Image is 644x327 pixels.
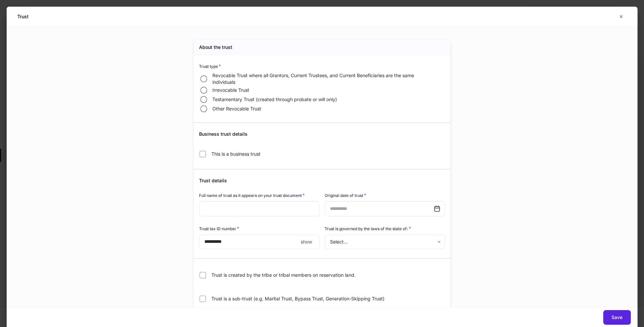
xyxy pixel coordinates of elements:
span: Trust is created by the tribe or tribal members on reservation land. [211,272,356,278]
p: show [301,239,312,245]
h6: Trust is governed by the laws of the state of: [325,225,411,232]
h5: About the trust [199,44,232,51]
h5: Trust details [199,177,445,184]
h6: Trust tax ID number [199,225,239,232]
h5: Business trust details [199,131,445,137]
span: Trust is a sub-trust (e.g. Marital Trust, Bypass Trust, Generation-Skipping Trust) [211,295,384,302]
div: Select... [325,235,445,249]
h6: Trust type [199,63,221,70]
span: Other Revocable Trust [212,105,261,112]
span: Testamentary Trust (created through probate or will only) [212,96,337,103]
span: Irrevocable Trust [212,87,249,93]
button: Save [603,310,631,325]
h5: Trust [17,13,29,20]
div: Save [611,315,622,320]
h6: Original date of trust [325,192,366,199]
span: Revocable Trust where all Grantors, Current Trustees, and Current Beneficiaries are the same indi... [212,72,437,85]
span: This is a business trust [211,151,261,157]
h6: Full name of trust as it appears on your trust document [199,192,305,199]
